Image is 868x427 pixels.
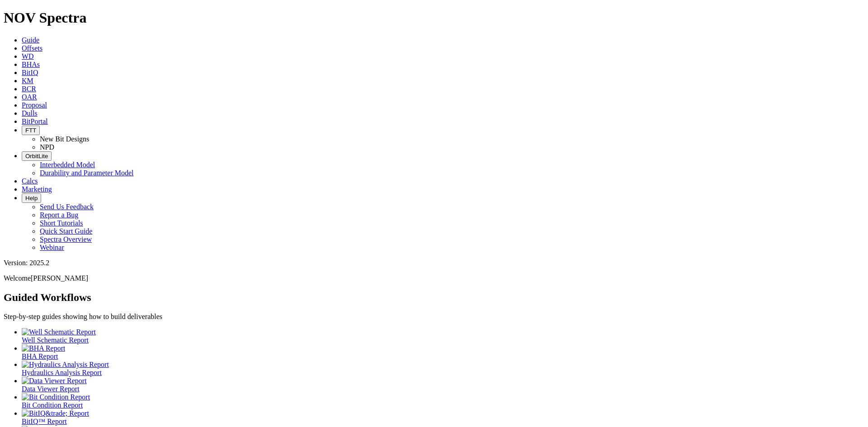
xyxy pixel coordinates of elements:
a: BCR [22,85,36,93]
a: Interbedded Model [40,161,95,169]
button: OrbitLite [22,151,52,161]
a: Short Tutorials [40,219,83,227]
span: OrbitLite [25,153,48,160]
button: FTT [22,126,40,135]
span: Bit Condition Report [22,401,83,409]
button: Help [22,193,41,203]
a: Bit Condition Report Bit Condition Report [22,393,864,409]
a: BitIQ [22,69,38,76]
a: KM [22,77,33,84]
span: BitIQ™ Report [22,418,67,425]
a: Durability and Parameter Model [40,169,134,177]
h2: Guided Workflows [4,291,864,304]
a: Quick Start Guide [40,227,92,235]
img: BHA Report [22,344,65,352]
img: Well Schematic Report [22,328,96,336]
a: NPD [40,143,54,151]
span: Help [25,195,38,202]
p: Welcome [4,274,864,282]
p: Step-by-step guides showing how to build deliverables [4,313,864,321]
a: Guide [22,36,39,44]
h1: NOV Spectra [4,9,864,26]
a: BitIQ&trade; Report BitIQ™ Report [22,409,864,425]
a: Send Us Feedback [40,203,94,211]
img: BitIQ&trade; Report [22,409,89,418]
a: Marketing [22,185,52,193]
span: BHA Report [22,352,58,360]
a: Calcs [22,177,38,185]
span: Well Schematic Report [22,336,89,344]
img: Hydraulics Analysis Report [22,361,109,369]
img: Data Viewer Report [22,377,87,385]
a: Data Viewer Report Data Viewer Report [22,377,864,393]
span: [PERSON_NAME] [31,274,88,282]
a: Offsets [22,44,42,52]
a: Hydraulics Analysis Report Hydraulics Analysis Report [22,361,864,376]
a: Report a Bug [40,211,78,219]
a: New Bit Designs [40,135,89,143]
a: Spectra Overview [40,235,92,243]
a: Proposal [22,101,47,109]
a: BitPortal [22,117,48,125]
a: BHAs [22,61,40,68]
img: Bit Condition Report [22,393,90,401]
a: WD [22,52,34,60]
span: Hydraulics Analysis Report [22,369,102,376]
span: Data Viewer Report [22,385,80,393]
a: BHA Report BHA Report [22,344,864,360]
a: Webinar [40,244,64,251]
a: OAR [22,93,37,101]
a: Dulls [22,109,38,117]
a: Well Schematic Report Well Schematic Report [22,328,864,344]
span: FTT [25,127,36,134]
div: Version: 2025.2 [4,259,864,267]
